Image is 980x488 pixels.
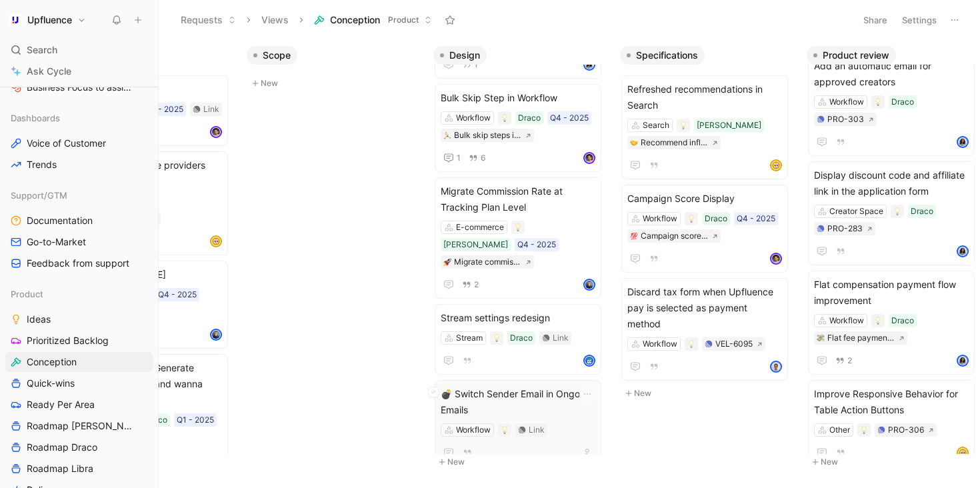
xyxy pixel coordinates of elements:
[5,395,153,415] a: Ready Per Area
[456,111,491,125] div: Workflow
[247,46,297,65] button: Scope
[958,356,967,365] img: avatar
[443,238,508,251] div: [PERSON_NAME]
[5,185,153,205] div: Support/GTM
[829,205,883,218] div: Creator Space
[474,281,479,289] span: 2
[11,287,43,301] span: Product
[679,121,687,129] img: 💡
[643,212,677,225] div: Workflow
[27,462,93,475] span: Roadmap Libra
[510,331,533,345] div: Draco
[211,237,221,246] img: avatar
[677,119,690,132] div: 💡
[177,413,214,427] div: Q1 - 2025
[5,352,153,372] a: Conception
[501,426,509,434] img: 💡
[814,167,969,199] span: Display discount code and affiliate link in the application form
[896,11,943,29] button: Settings
[585,153,594,163] img: avatar
[498,111,511,125] div: 💡
[585,60,594,69] img: avatar
[643,119,669,132] div: Search
[9,13,22,27] img: Upfluence
[27,214,93,227] span: Documentation
[5,108,153,175] div: DashboardsVoice of CustomerTrends
[441,183,595,215] span: Migrate Commission Rate at Tracking Plan Level
[27,81,134,94] span: Business Focus to assign
[501,114,509,122] img: 💡
[827,222,863,235] div: PRO-283
[175,10,242,30] button: Requests
[620,46,705,65] button: Specifications
[435,177,601,299] a: Migrate Commission Rate at Tracking Plan LevelE-commerce[PERSON_NAME]Q4 - 2025🚀Migrate commission...
[871,314,885,327] div: 💡
[893,207,901,215] img: 💡
[857,423,871,437] div: 💡
[211,127,221,137] img: avatar
[771,161,781,170] img: avatar
[643,337,677,351] div: Workflow
[490,331,503,345] div: 💡
[847,357,852,365] span: 2
[27,42,57,58] span: Search
[630,232,638,240] img: 💯
[466,151,489,165] button: 6
[808,271,975,375] a: Flat compensation payment flow improvementWorkflowDraco💸Flat fee payment flow improvement2avatar
[621,75,788,179] a: Refreshed recommendations in SearchSearch[PERSON_NAME]🤝Recommend influencers based on list simila...
[705,212,727,225] div: Draco
[27,235,86,249] span: Go-to-Market
[27,441,97,454] span: Roadmap Draco
[5,253,153,273] a: Feedback from support
[5,416,153,436] a: Roadmap [PERSON_NAME]
[5,437,153,457] a: Roadmap Draco
[808,380,975,467] a: Improve Responsive Behavior for Table Action ButtonsOtherPRO-306avatar
[627,284,782,332] span: Discard tax form when Upfluence pay is selected as payment method
[871,95,885,109] div: 💡
[641,136,708,149] div: Recommend influencers based on list similarity
[817,334,825,342] img: 💸
[11,111,60,125] span: Dashboards
[687,215,695,223] img: 💡
[435,380,601,467] a: 💣 Switch Sender Email in Ongoing EmailsWorkflowLink
[5,11,89,29] button: UpfluenceUpfluence
[211,330,221,339] img: avatar
[263,49,291,62] span: Scope
[627,81,782,113] span: Refreshed recommendations in Search
[621,278,788,381] a: Discard tax form when Upfluence pay is selected as payment methodWorkflowVEL-6095avatar
[514,223,522,231] img: 💡
[433,454,609,470] button: New
[814,386,969,418] span: Improve Responsive Behavior for Table Action Buttons
[827,331,895,345] div: Flat fee payment flow improvement
[685,212,698,225] div: 💡
[511,221,525,234] div: 💡
[874,98,882,106] img: 💡
[958,448,967,457] img: avatar
[241,40,428,98] div: ScopeNew
[874,317,882,325] img: 💡
[457,154,461,162] span: 1
[621,185,788,273] a: Campaign Score DisplayWorkflowDracoQ4 - 2025💯Campaign score displayavatar
[5,77,153,97] a: Business Focus to assign
[911,205,933,218] div: Draco
[958,247,967,256] img: avatar
[827,113,864,126] div: PRO-303
[5,331,153,351] a: Prioritized Backlog
[517,238,556,251] div: Q4 - 2025
[687,340,695,348] img: 💡
[5,373,153,393] a: Quick-wins
[255,10,295,30] button: Views
[771,254,781,263] img: avatar
[330,13,380,27] span: Conception
[493,334,501,342] img: 💡
[5,232,153,252] a: Go-to-Market
[27,257,129,270] span: Feedback from support
[585,356,594,365] img: avatar
[553,331,569,345] div: Link
[433,46,487,65] button: Design
[808,161,975,265] a: Display discount code and affiliate link in the application formCreator SpaceDracoPRO-283avatar
[498,423,511,437] div: 💡
[518,111,541,125] div: Draco
[5,155,153,175] a: Trends
[441,150,463,166] button: 1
